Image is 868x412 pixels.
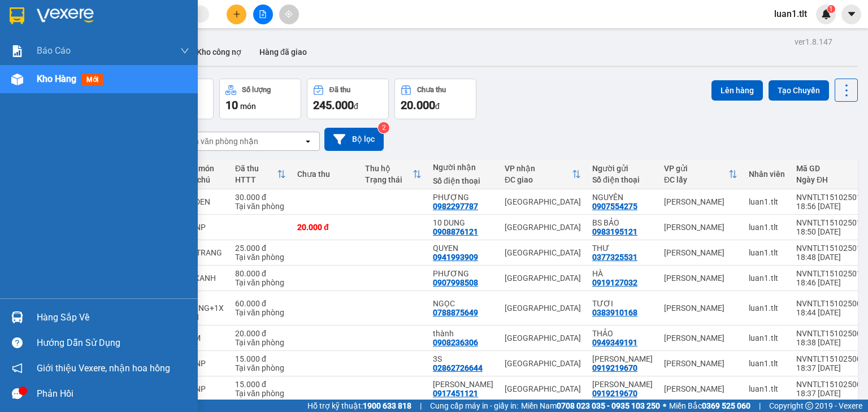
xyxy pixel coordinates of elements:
[37,73,76,84] span: Kho hàng
[664,197,737,206] div: [PERSON_NAME]
[769,80,829,101] button: Tạo Chuyến
[259,10,267,18] span: file-add
[796,164,861,173] div: Mã GD
[505,384,581,393] div: [GEOGRAPHIC_DATA]
[505,333,581,342] div: [GEOGRAPHIC_DATA]
[433,299,493,308] div: NGỌC
[749,223,785,232] div: luan1.tlt
[183,384,224,393] div: 1 HNP
[229,159,292,189] th: Toggle SortBy
[592,380,653,389] div: NGUYỆT THANH
[225,98,238,112] span: 10
[499,159,587,189] th: Toggle SortBy
[433,269,493,278] div: PHƯƠNG
[433,329,493,338] div: thành
[592,244,653,253] div: THƯ
[253,5,273,24] button: file-add
[235,253,286,262] div: Tại văn phòng
[505,197,581,206] div: [GEOGRAPHIC_DATA]
[795,36,832,48] div: ver 1.8.147
[235,308,286,317] div: Tại văn phòng
[505,359,581,368] div: [GEOGRAPHIC_DATA]
[664,223,737,232] div: [PERSON_NAME]
[433,278,478,287] div: 0907998508
[829,5,833,13] span: 1
[592,299,653,308] div: TƯƠI
[663,404,666,408] span: ⚪️
[749,197,785,206] div: luan1.tlt
[592,269,653,278] div: HÀ
[433,354,493,363] div: 3S
[592,308,637,317] div: 0383910168
[749,303,785,313] div: luan1.tlt
[592,363,637,372] div: 0919219670
[433,163,493,172] div: Người nhận
[235,193,286,202] div: 30.000 đ
[37,335,189,352] div: Hướng dẫn sử dụng
[433,176,493,185] div: Số điện thoại
[363,401,411,410] strong: 1900 633 818
[183,294,224,322] div: 1B TRẮNG+1X ĐEN
[433,244,493,253] div: QUYEN
[592,354,653,363] div: NGUYỆT THANH
[279,5,299,24] button: aim
[749,274,785,283] div: luan1.tlt
[183,274,224,283] div: 2B XANH
[37,385,189,402] div: Phản hồi
[324,128,384,151] button: Bộ lọc
[592,218,653,227] div: BS BẢO
[235,244,286,253] div: 25.000 đ
[765,7,816,21] span: luan1.tlt
[420,400,422,412] span: |
[433,308,478,317] div: 0788875649
[183,223,224,232] div: 1 HNP
[664,333,737,342] div: [PERSON_NAME]
[592,253,637,262] div: 0377325531
[188,38,250,66] button: Kho công nợ
[183,333,224,342] div: 1 SM
[12,363,23,374] span: notification
[592,193,653,202] div: NGUYÊN
[592,175,653,184] div: Số điện thoại
[433,193,493,202] div: PHƯỢNG
[521,400,660,412] span: Miền Nam
[592,338,637,347] div: 0949349191
[592,202,637,211] div: 0907554275
[664,303,737,313] div: [PERSON_NAME]
[433,363,483,372] div: 02862726644
[711,80,763,101] button: Lên hàng
[235,363,286,372] div: Tại văn phòng
[303,137,313,146] svg: open
[183,175,224,184] div: Ghi chú
[227,5,246,24] button: plus
[235,175,277,184] div: HTTT
[658,159,743,189] th: Toggle SortBy
[847,9,857,19] span: caret-down
[759,400,761,412] span: |
[235,389,286,398] div: Tại văn phòng
[433,389,478,398] div: 0917451121
[378,122,389,133] sup: 2
[183,164,224,173] div: Tên món
[180,136,258,147] div: Chọn văn phòng nhận
[669,400,750,412] span: Miền Bắc
[235,299,286,308] div: 60.000 đ
[592,389,637,398] div: 0919219670
[242,86,271,94] div: Số lượng
[235,164,277,173] div: Đã thu
[433,218,493,227] div: 10 DUNG
[37,309,189,326] div: Hàng sắp về
[297,170,354,179] div: Chưa thu
[433,202,478,211] div: 0982297787
[664,359,737,368] div: [PERSON_NAME]
[433,227,478,236] div: 0908876121
[354,102,358,111] span: đ
[433,253,478,262] div: 0941993909
[37,361,170,375] span: Giới thiệu Vexere, nhận hoa hồng
[401,98,435,112] span: 20.000
[297,223,354,232] div: 20.000 đ
[11,311,23,323] img: warehouse-icon
[664,274,737,283] div: [PERSON_NAME]
[365,175,413,184] div: Trạng thái
[592,278,637,287] div: 0919127032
